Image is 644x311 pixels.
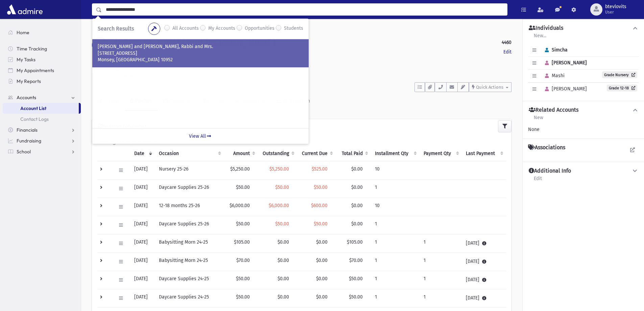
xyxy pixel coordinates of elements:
[3,114,81,125] a: Contact Logs
[155,234,224,252] td: Babysitting Morn 24-25
[605,4,626,9] span: btevlovits
[529,168,571,175] h4: Additional Info
[420,146,462,161] th: Payment Qty: activate to sort column ascending
[297,146,336,161] th: Current Due: activate to sort column ascending
[208,25,235,33] label: My Accounts
[130,271,155,289] td: [DATE]
[130,146,155,161] th: Date: activate to sort column ascending
[3,76,81,87] a: My Reports
[316,258,328,263] span: $0.00
[155,146,224,161] th: Occasion : activate to sort column ascending
[349,276,363,282] span: $50.00
[17,29,29,36] span: Home
[17,138,41,144] span: Fundraising
[542,86,587,92] span: [PERSON_NAME]
[258,146,297,161] th: Outstanding: activate to sort column ascending
[420,234,462,252] td: 1
[462,146,506,161] th: Last Payment: activate to sort column ascending
[130,289,155,307] td: [DATE]
[316,239,328,245] span: $0.00
[542,60,587,66] span: [PERSON_NAME]
[542,47,568,53] span: Simcha
[533,175,542,187] a: Edit
[130,234,155,252] td: [DATE]
[130,179,155,198] td: [DATE]
[349,294,363,300] span: $50.00
[528,107,639,114] button: Related Accounts
[17,57,35,63] span: My Tasks
[528,126,639,133] div: None
[17,46,47,52] span: Time Tracking
[278,294,289,300] span: $0.00
[542,73,565,79] span: Mashi
[314,221,328,227] span: $50.00
[371,271,420,289] td: 1
[528,168,639,175] button: Additional Info
[3,43,81,54] a: Time Tracking
[420,252,462,271] td: 1
[17,127,38,133] span: Financials
[469,82,511,92] button: Quick Actions
[92,37,108,53] div: L
[336,146,371,161] th: Total Paid: activate to sort column ascending
[130,161,155,179] td: [DATE]
[224,289,258,307] td: $50.00
[155,252,224,271] td: Babysitting Morn 24-25
[3,27,81,38] a: Home
[17,149,31,155] span: School
[224,179,258,198] td: $50.00
[528,25,639,32] button: Individuals
[98,43,303,50] p: [PERSON_NAME] and [PERSON_NAME], Rabbi and Mrs.
[316,294,328,300] span: $0.00
[155,161,224,179] td: Nursery 25-26
[20,116,49,122] span: Contact Logs
[316,276,328,282] span: $0.00
[224,161,258,179] td: $5,250.00
[607,85,637,91] a: Grade 12-18
[3,65,81,76] a: My Appointments
[278,258,289,263] span: $0.00
[224,271,258,289] td: $50.00
[371,198,420,216] td: 10
[130,216,155,234] td: [DATE]
[371,289,420,307] td: 1
[224,216,258,234] td: $50.00
[278,276,289,282] span: $0.00
[529,107,578,114] h4: Related Accounts
[602,71,637,78] a: Grade Nursery
[349,258,363,263] span: $70.00
[528,144,565,151] h4: Associations
[92,27,117,37] nav: breadcrumb
[5,3,44,16] img: AdmirePro
[462,271,506,289] td: [DATE]
[17,78,41,84] span: My Reports
[462,252,506,271] td: [DATE]
[98,25,134,32] span: Search Results
[502,39,511,46] strong: 4460
[351,166,363,172] span: $0.00
[269,166,289,172] span: $5,250.00
[476,85,503,90] span: Quick Actions
[155,289,224,307] td: Daycare Supplies 24-25
[3,146,81,157] a: School
[351,203,363,208] span: $0.00
[347,239,363,245] span: $105.00
[92,92,125,111] a: Activity
[503,48,511,55] a: Edit
[269,203,289,208] span: $6,000.00
[371,179,420,198] td: 1
[371,234,420,252] td: 1
[17,67,54,73] span: My Appointments
[314,184,328,190] span: $50.00
[155,271,224,289] td: Daycare Supplies 24-25
[3,92,81,103] a: Accounts
[371,161,420,179] td: 10
[155,216,224,234] td: Daycare Supplies 25-26
[3,103,79,114] a: Account List
[605,9,626,15] span: User
[351,221,363,227] span: $0.00
[312,166,328,172] span: $525.00
[224,146,258,161] th: Amount: activate to sort column ascending
[462,289,506,307] td: [DATE]
[130,198,155,216] td: [DATE]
